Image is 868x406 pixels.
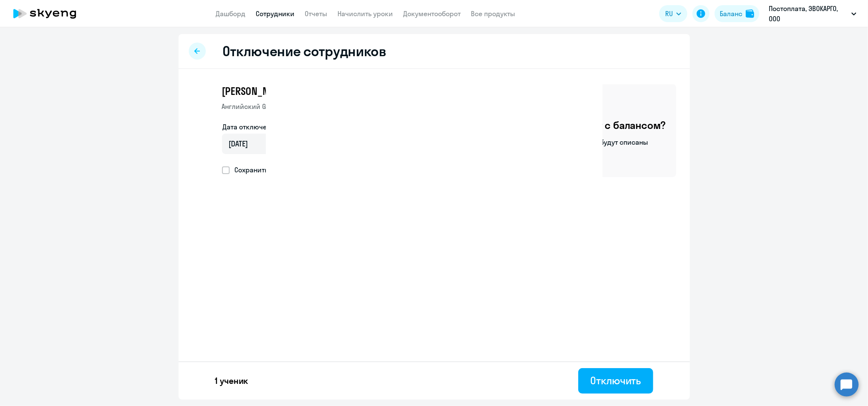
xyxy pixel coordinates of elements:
[720,9,742,19] div: Баланс
[216,9,246,18] a: Дашборд
[223,122,282,132] label: Дата отключения*
[222,134,343,154] input: дд.мм.гггг
[215,375,248,387] p: 1 ученик
[590,374,641,387] div: Отключить
[471,9,516,18] a: Все продукты
[223,43,386,60] h2: Отключение сотрудников
[526,118,666,132] h4: Что произойдет с балансом?
[230,165,347,175] span: Сохранить корпоративную скидку
[222,101,469,112] p: Английский General с [DEMOGRAPHIC_DATA] преподавателем • Баланс 6 уроков
[665,9,673,19] span: RU
[256,9,295,18] a: Сотрудники
[222,84,289,98] span: [PERSON_NAME]
[305,9,328,18] a: Отчеты
[769,3,848,24] p: Постоплата, ЭВОКАРГО, ООО
[746,9,754,18] img: balance
[404,9,461,18] a: Документооборот
[338,9,393,18] a: Начислить уроки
